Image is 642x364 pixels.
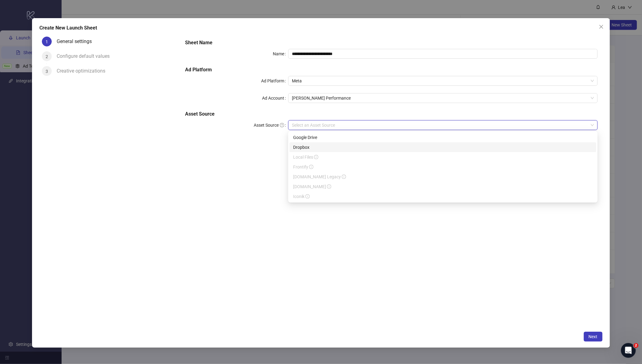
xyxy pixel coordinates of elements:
[599,24,604,29] span: close
[293,134,593,141] div: Google Drive
[584,332,603,342] button: Next
[273,49,288,59] label: Name
[293,155,318,160] span: Local Files
[185,39,597,46] h5: Sheet Name
[289,172,596,182] div: Frame.io Legacy
[293,194,310,199] span: Iconik
[289,162,596,172] div: Frontify
[261,76,288,86] label: Ad Platform
[634,343,639,348] span: 2
[46,54,48,59] span: 2
[293,184,331,189] span: [DOMAIN_NAME]
[293,174,346,179] span: [DOMAIN_NAME] Legacy
[280,123,284,127] span: question-circle
[289,133,596,142] div: Google Drive
[57,66,110,76] div: Creative optimizations
[305,194,310,199] span: info-circle
[289,142,596,152] div: Dropbox
[46,39,48,44] span: 1
[57,51,115,61] div: Configure default values
[46,69,48,74] span: 3
[185,66,597,73] h5: Ad Platform
[292,93,594,103] span: Bobbie Performance
[289,152,596,162] div: Local Files
[342,175,346,179] span: info-circle
[262,93,288,103] label: Ad Account
[293,144,593,151] div: Dropbox
[621,343,636,358] iframe: Intercom live chat
[289,192,596,201] div: Iconik
[309,165,313,169] span: info-circle
[254,120,288,130] label: Asset Source
[589,334,598,339] span: Next
[39,24,603,32] div: Create New Launch Sheet
[293,164,313,169] span: Frontify
[57,37,97,46] div: General settings
[596,22,606,32] button: Close
[288,49,598,59] input: Name
[289,182,596,192] div: Frame.io
[292,76,594,85] span: Meta
[327,184,331,189] span: info-circle
[314,155,318,159] span: info-circle
[185,110,597,118] h5: Asset Source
